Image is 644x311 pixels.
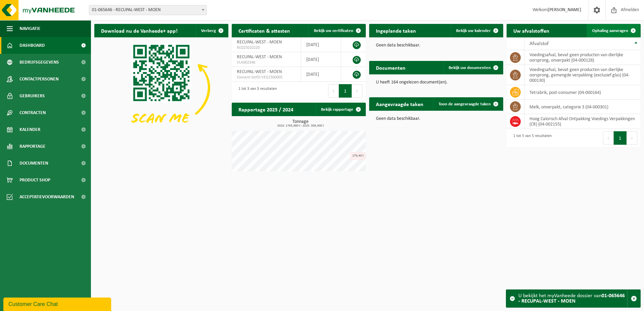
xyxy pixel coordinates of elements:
[20,20,40,37] span: Navigatie
[592,29,628,33] span: Ophaling aanvragen
[20,88,45,104] span: Gebruikers
[456,29,491,33] span: Bekijk uw kalender
[376,43,496,48] p: Geen data beschikbaar.
[376,80,496,85] p: U heeft 164 ongelezen document(en).
[328,84,339,98] button: Previous
[524,65,641,85] td: voedingsafval, bevat geen producten van dierlijke oorsprong, gemengde verpakking (exclusief glas)...
[548,7,581,12] strong: [PERSON_NAME]
[237,55,282,60] span: RECUPAL-WEST - MOEN
[301,67,341,82] td: [DATE]
[518,293,625,304] strong: 01-065646 - RECUPAL-WEST - MOEN
[196,24,228,37] button: Verberg
[20,121,40,138] span: Kalender
[314,29,353,33] span: Bekijk uw certificaten
[316,103,365,116] a: Bekijk rapportage
[524,100,641,114] td: melk, onverpakt, categorie 3 (04-000301)
[524,50,641,65] td: voedingsafval, bevat geen producten van dierlijke oorsprong, onverpakt (04-000128)
[237,69,282,74] span: RECUPAL-WEST - MOEN
[20,155,48,172] span: Documenten
[94,37,228,138] img: Download de VHEPlus App
[235,124,366,128] span: 2024: 1763,980 t - 2025: 309,400 t
[614,131,627,145] button: 1
[451,24,503,37] a: Bekijk uw kalender
[232,103,300,116] h2: Rapportage 2025 / 2024
[237,75,296,80] span: Consent-SelfD-VEG2300005
[3,296,112,311] iframe: chat widget
[449,66,491,70] span: Bekijk uw documenten
[20,188,74,205] span: Acceptatievoorwaarden
[235,83,277,98] div: 1 tot 3 van 3 resultaten
[201,29,216,33] span: Verberg
[510,131,552,145] div: 1 tot 5 van 5 resultaten
[369,97,430,110] h2: Aangevraagde taken
[627,131,637,145] button: Next
[369,24,423,37] h2: Ingeplande taken
[20,172,50,188] span: Product Shop
[518,290,627,307] div: U bekijkt het myVanheede dossier van
[20,37,45,54] span: Dashboard
[301,37,341,52] td: [DATE]
[443,61,503,74] a: Bekijk uw documenten
[524,85,641,100] td: tetrabrik, post-consumer (04-000164)
[20,54,59,71] span: Bedrijfsgegevens
[20,138,45,155] span: Rapportage
[587,24,640,37] a: Ophaling aanvragen
[94,24,184,37] h2: Download nu de Vanheede+ app!
[350,152,365,160] div: 174,40 t
[369,61,412,74] h2: Documenten
[524,114,641,129] td: Hoog Calorisch Afval Ontpakking Voedings Verpakkingen (CR) (04-002155)
[20,71,59,88] span: Contactpersonen
[89,5,206,15] span: 01-065646 - RECUPAL-WEST - MOEN
[433,97,503,111] a: Toon de aangevraagde taken
[529,41,549,46] span: Afvalstof
[352,84,362,98] button: Next
[376,116,496,121] p: Geen data beschikbaar.
[237,60,296,65] span: VLA902346
[301,52,341,67] td: [DATE]
[339,84,352,98] button: 1
[20,104,46,121] span: Contracten
[507,24,556,37] h2: Uw afvalstoffen
[439,102,491,106] span: Toon de aangevraagde taken
[235,119,366,128] h3: Tonnage
[232,24,297,37] h2: Certificaten & attesten
[603,131,614,145] button: Previous
[237,40,282,45] span: RECUPAL-WEST - MOEN
[309,24,365,37] a: Bekijk uw certificaten
[237,45,296,50] span: RED25010220
[89,5,207,15] span: 01-065646 - RECUPAL-WEST - MOEN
